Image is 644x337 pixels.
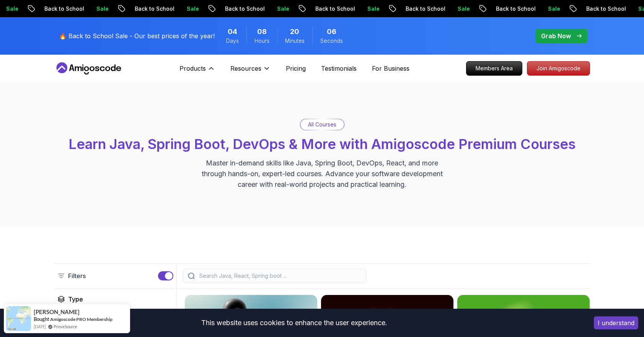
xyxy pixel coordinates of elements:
[54,323,77,330] a: ProveSource
[179,64,215,79] button: Products
[34,316,49,322] span: Bought
[322,5,374,13] p: Back to School
[541,31,571,41] p: Grab Now
[13,5,37,13] p: Sale
[594,316,638,329] button: Accept cookies
[372,64,409,73] a: For Business
[320,37,343,45] span: Seconds
[503,5,555,13] p: Back to School
[142,5,194,13] p: Back to School
[228,26,237,37] span: 4 Days
[59,31,215,41] p: 🔥 Back to School Sale - Our best prices of the year!
[50,316,112,322] a: Amigoscode PRO Membership
[327,26,336,37] span: 6 Seconds
[257,26,267,37] span: 8 Hours
[286,64,306,73] a: Pricing
[230,64,271,79] button: Resources
[179,64,206,73] p: Products
[290,26,299,37] span: 20 Minutes
[68,271,86,280] p: Filters
[232,5,284,13] p: Back to School
[466,62,522,75] p: Members Area
[68,295,83,304] h2: Type
[6,306,31,331] img: provesource social proof notification image
[194,5,218,13] p: Sale
[555,5,579,13] p: Sale
[34,323,46,330] span: [DATE]
[198,272,362,280] input: Search Java, React, Spring boot ...
[284,5,308,13] p: Sale
[103,5,128,13] p: Sale
[527,62,590,75] p: Join Amigoscode
[6,314,582,331] div: This website uses cookies to enhance the user experience.
[226,37,239,45] span: Days
[230,64,261,73] p: Resources
[412,5,465,13] p: Back to School
[466,61,522,76] a: Members Area
[321,64,357,73] a: Testimonials
[527,61,590,76] a: Join Amigoscode
[254,37,269,45] span: Hours
[465,5,489,13] p: Sale
[285,37,305,45] span: Minutes
[34,309,80,315] span: [PERSON_NAME]
[374,5,399,13] p: Sale
[51,5,103,13] p: Back to School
